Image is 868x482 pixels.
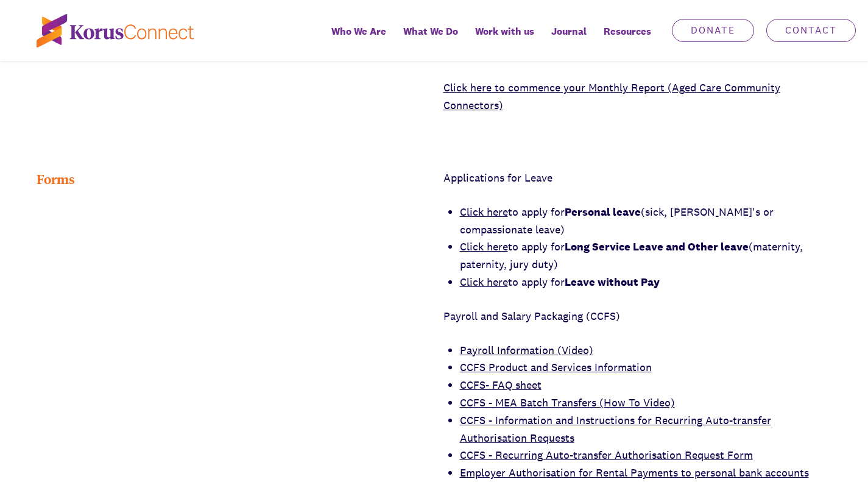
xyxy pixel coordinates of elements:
[323,17,395,61] a: Who We Are
[460,378,542,392] a: CCFS- FAQ sheet
[766,19,856,42] a: Contact
[443,80,780,112] a: Click here to commence your Monthly Report (Aged Care Community Connectors)
[395,17,467,61] a: What We Do
[595,17,660,61] div: Resources
[467,17,543,61] a: Work with us
[460,204,832,239] li: to apply for (sick, [PERSON_NAME]'s or compassionate leave)
[37,14,194,48] img: korus-connect%2Fc5177985-88d5-491d-9cd7-4a1febad1357_logo.svg
[460,360,652,374] a: CCFS Product and Services Information
[460,395,675,409] a: CCFS - MEA Batch Transfers (How To Video)
[460,343,593,357] a: Payroll Information (Video)
[672,19,754,42] a: Donate
[565,205,641,219] strong: Personal leave
[460,275,508,289] a: Click here
[460,274,832,291] li: to apply for
[460,413,771,445] a: CCFS - Information and Instructions for Recurring Auto-transfer Authorisation Requests
[460,448,753,462] a: CCFS - Recurring Auto-transfer Authorisation Request Form
[443,169,832,187] p: Applications for Leave
[460,239,508,253] a: Click here
[565,275,660,289] strong: Leave without Pay
[403,23,458,40] span: What We Do
[331,23,386,40] span: Who We Are
[460,238,832,274] li: to apply for (maternity, paternity, jury duty)
[543,17,595,61] a: Journal
[475,23,534,40] span: Work with us
[551,23,587,40] span: Journal
[460,205,508,219] a: Click here
[443,308,832,325] p: Payroll and Salary Packaging (CCFS)
[565,239,749,253] strong: Long Service Leave and Other leave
